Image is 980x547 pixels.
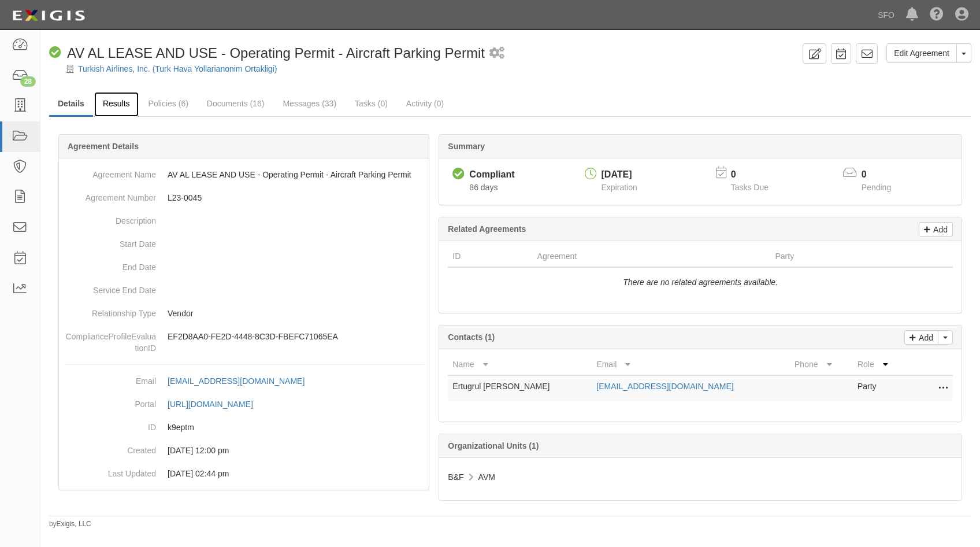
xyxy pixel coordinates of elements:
[64,393,156,410] dt: Portal
[448,224,526,234] b: Related Agreements
[64,256,156,273] dt: End Date
[64,163,156,180] dt: Agreement Name
[596,382,733,391] a: [EMAIL_ADDRESS][DOMAIN_NAME]
[57,520,91,528] a: Exigis, LLC
[49,47,61,59] i: Compliant
[64,279,156,296] dt: Service End Date
[168,331,424,342] p: EF2D8AA0-FE2D-4448-8C3D-FBEFC71065EA
[448,142,485,151] b: Summary
[67,45,485,61] span: AV AL LEASE AND USE - Operating Permit - Aircraft Parking Permit
[64,325,156,354] dt: ComplianceProfileEvaluationID
[9,5,88,26] img: logo-5460c22ac91f19d4615b14bd174203de0afe785f0fc80cf4dbbc73dc1793850b.png
[20,76,36,87] div: 28
[731,168,783,182] p: 0
[64,209,156,227] dt: Description
[904,330,938,345] a: Add
[94,92,139,117] a: Results
[64,302,156,319] dt: Relationship Type
[469,168,514,182] div: Compliant
[64,439,424,462] dd: [DATE] 12:00 pm
[916,331,933,344] p: Add
[886,43,957,63] a: Edit Agreement
[49,43,485,63] div: AV AL LEASE AND USE - Operating Permit - Aircraft Parking Permit
[64,302,424,325] dd: Vendor
[853,375,907,401] td: Party
[853,354,907,375] th: Role
[872,3,900,27] a: SFO
[64,462,424,485] dd: [DATE] 02:44 pm
[452,168,465,180] i: Compliant
[64,416,156,433] dt: ID
[140,92,197,115] a: Policies (6)
[862,168,905,182] p: 0
[448,246,532,267] th: ID
[168,375,305,387] div: [EMAIL_ADDRESS][DOMAIN_NAME]
[78,64,277,73] a: Turkish Airlines, Inc. (Turk Hava Yollarianonim Ortakligi)
[68,142,139,151] b: Agreement Details
[398,92,452,115] a: Activity (0)
[49,92,93,117] a: Details
[731,183,769,192] span: Tasks Due
[64,462,156,479] dt: Last Updated
[592,354,790,375] th: Email
[64,232,156,250] dt: Start Date
[64,186,424,209] dd: L23-0045
[64,439,156,456] dt: Created
[602,183,637,192] span: Expiration
[168,376,317,386] a: [EMAIL_ADDRESS][DOMAIN_NAME]
[771,246,908,267] th: Party
[64,163,424,186] dd: AV AL LEASE AND USE - Operating Permit - Aircraft Parking Permit
[919,222,953,236] a: Add
[448,472,463,482] span: B&F
[533,246,771,267] th: Agreement
[469,183,498,192] span: Since 06/10/2025
[198,92,273,115] a: Documents (16)
[448,375,592,401] td: Ertugrul [PERSON_NAME]
[168,400,266,409] a: [URL][DOMAIN_NAME]
[448,441,539,450] b: Organizational Units (1)
[623,278,778,287] i: There are no related agreements available.
[274,92,345,115] a: Messages (33)
[49,519,91,529] small: by
[930,8,944,22] i: Help Center - Complianz
[602,168,637,182] div: [DATE]
[790,354,853,375] th: Phone
[862,183,891,192] span: Pending
[930,223,948,236] p: Add
[478,472,495,482] span: AVM
[64,416,424,439] dd: k9eptm
[64,186,156,204] dt: Agreement Number
[448,354,592,375] th: Name
[64,369,156,387] dt: Email
[346,92,396,115] a: Tasks (0)
[448,332,495,342] b: Contacts (1)
[489,47,504,60] i: 1 scheduled workflow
